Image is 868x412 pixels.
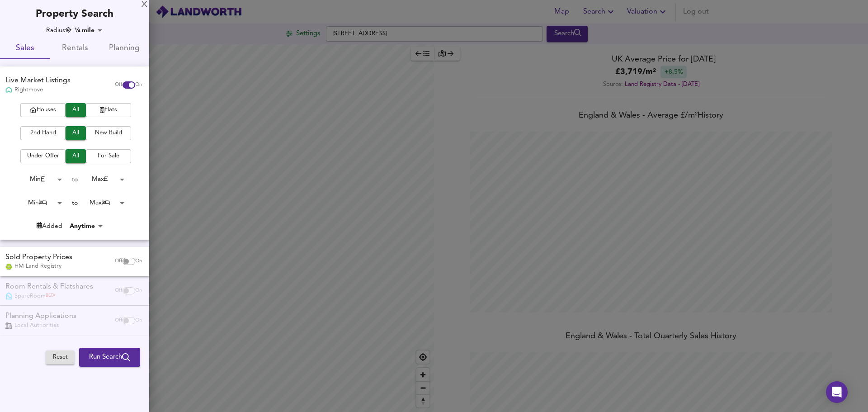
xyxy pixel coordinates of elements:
div: Radius [46,26,71,35]
button: Under Offer [20,149,66,163]
div: to [72,199,78,208]
div: ¼ mile [72,26,105,35]
div: Max [78,172,127,186]
button: All [66,103,86,117]
button: 2nd Hand [20,126,66,140]
button: Flats [86,103,131,117]
span: Under Offer [25,151,61,161]
span: All [70,105,81,115]
span: For Sale [90,151,127,161]
button: Reset [46,350,75,365]
div: Live Market Listings [5,76,71,86]
div: to [72,175,78,184]
span: On [135,81,142,89]
span: 2nd Hand [25,128,61,138]
button: All [66,149,86,163]
img: Rightmove [5,86,12,94]
span: On [135,258,142,265]
div: Max [78,196,127,210]
div: Open Intercom Messenger [826,381,848,403]
div: Added [37,222,62,231]
button: Run Search [79,348,140,367]
span: Planning [105,42,144,56]
span: All [70,151,81,161]
img: Land Registry [5,264,12,270]
button: New Build [86,126,131,140]
span: Off [115,81,123,89]
span: All [70,128,81,138]
span: Run Search [89,351,130,363]
span: Reset [50,352,70,363]
div: Min [15,172,65,186]
div: X [142,2,147,8]
div: HM Land Registry [5,262,72,270]
span: Sales [5,42,44,56]
span: Houses [25,105,61,115]
div: Anytime [67,222,106,231]
div: Sold Property Prices [5,252,72,263]
button: All [66,126,86,140]
button: For Sale [86,149,131,163]
div: Rightmove [5,86,71,94]
span: New Build [90,128,127,138]
span: Off [115,258,123,265]
span: Rentals [55,42,94,56]
div: Min [15,196,65,210]
span: Flats [90,105,127,115]
button: Houses [20,103,66,117]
